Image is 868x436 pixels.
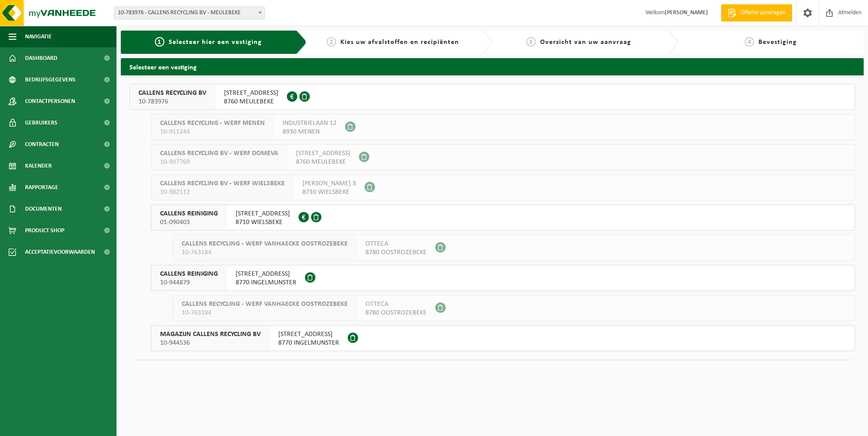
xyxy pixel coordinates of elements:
span: Bedrijfsgegevens [25,69,75,90]
span: Product Shop [25,220,64,241]
span: MAGAZIJN CALLENS RECYCLING BV [160,330,261,339]
span: 3 [526,37,536,47]
span: 1 [155,37,164,47]
span: 4 [745,37,754,47]
span: Dashboard [25,47,57,69]
span: Navigatie [25,26,52,47]
span: 8780 OOSTROZEBEKE [365,308,427,317]
span: Kies uw afvalstoffen en recipiënten [340,39,459,46]
span: Offerte aanvragen [739,9,788,17]
a: Offerte aanvragen [721,4,792,22]
span: Gebruikers [25,112,57,134]
span: CALLENS RECYCLING BV - WERF DOMEVA [160,149,278,158]
span: 10-783976 - CALLENS RECYCLING BV - MEULEBEKE [114,6,265,19]
span: Acceptatievoorwaarden [25,241,95,263]
span: CALLENS RECYCLING - WERF MENEN [160,119,265,128]
span: 8770 INGELMUNSTER [278,339,339,347]
span: 8710 WIELSBEKE [302,188,356,196]
span: Bevestiging [758,39,797,46]
span: 10-911244 [160,128,265,136]
button: CALLENS REINIGING 01-090403 [STREET_ADDRESS]8710 WIELSBEKE [151,205,855,230]
span: CALLENS RECYCLING - WERF VANHAECKE OOSTROZEBEKE [182,300,348,308]
strong: [PERSON_NAME] [665,9,708,16]
span: [PERSON_NAME] 3 [302,179,356,188]
span: OTTECA [365,300,427,308]
span: CALLENS RECYCLING BV - WERF WIELSBEKE [160,179,285,188]
span: 10-907769 [160,158,278,166]
span: Overzicht van uw aanvraag [540,39,631,46]
span: CALLENS RECYCLING BV [138,89,206,97]
span: Selecteer hier een vestiging [169,39,262,46]
span: 10-763184 [182,308,348,317]
span: CALLENS REINIGING [160,209,218,218]
span: 8710 WIELSBEKE [236,218,290,227]
button: CALLENS RECYCLING BV 10-783976 [STREET_ADDRESS]8760 MEULEBEKE [129,84,855,110]
span: 8760 MEULEBEKE [224,97,278,106]
span: 8760 MEULEBEKE [296,158,350,166]
span: 8780 OOSTROZEBEKE [365,248,427,257]
span: OTTECA [365,240,427,248]
button: CALLENS REINIGING 10-944879 [STREET_ADDRESS]8770 INGELMUNSTER [151,265,855,291]
span: 10-944536 [160,339,261,347]
span: 01-090403 [160,218,218,227]
span: Rapportage [25,177,58,198]
button: MAGAZIJN CALLENS RECYCLING BV 10-944536 [STREET_ADDRESS]8770 INGELMUNSTER [151,325,855,351]
span: [STREET_ADDRESS] [224,89,278,97]
span: 10-763184 [182,248,348,257]
span: [STREET_ADDRESS] [296,149,350,158]
span: Documenten [25,198,62,220]
span: 10-944879 [160,278,218,287]
span: 10-982112 [160,188,285,196]
span: [STREET_ADDRESS] [236,270,296,278]
span: [STREET_ADDRESS] [236,209,290,218]
span: Kalender [25,155,52,177]
span: 8930 MENEN [283,128,337,136]
span: [STREET_ADDRESS] [278,330,339,339]
span: CALLENS RECYCLING - WERF VANHAECKE OOSTROZEBEKE [182,240,348,248]
span: 8770 INGELMUNSTER [236,278,296,287]
span: Contactpersonen [25,90,75,112]
span: 10-783976 - CALLENS RECYCLING BV - MEULEBEKE [114,7,264,19]
span: CALLENS REINIGING [160,270,218,278]
span: INDUSTRIELAAN 12 [283,119,337,128]
span: 10-783976 [138,97,206,106]
span: Contracten [25,134,59,155]
span: 2 [327,37,336,47]
h2: Selecteer een vestiging [121,58,864,75]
